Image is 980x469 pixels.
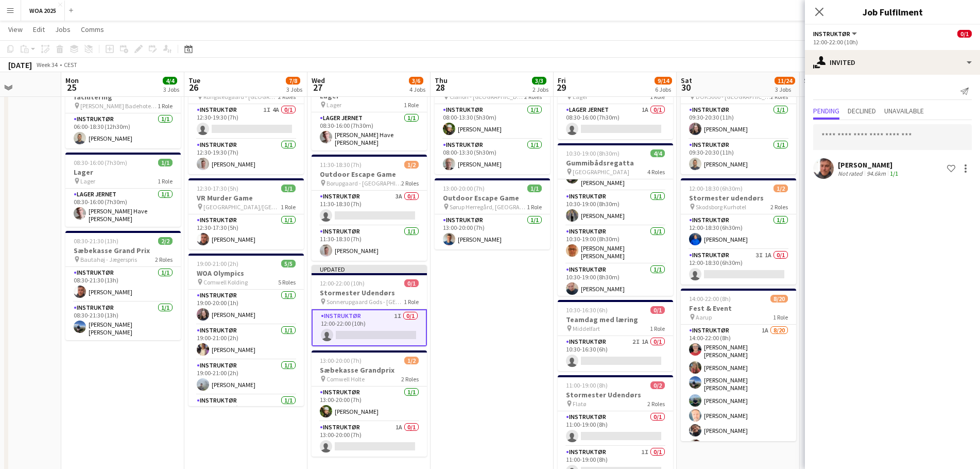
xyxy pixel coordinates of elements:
[188,269,304,278] h3: WOA Olympics
[681,289,796,441] div: 14:00-22:00 (8h)8/20Fest & Event Aarup1 RoleInstruktør1A8/2014:00-22:00 (8h)[PERSON_NAME] [PERSON...
[158,102,173,110] span: 1 Role
[681,104,796,139] app-card-role: Instruktør1/109:30-20:30 (11h)[PERSON_NAME]
[65,302,181,340] app-card-role: Instruktør1/108:30-21:30 (13h)[PERSON_NAME] [PERSON_NAME]
[312,76,325,85] span: Wed
[689,185,743,192] span: 12:00-18:30 (6h30m)
[805,50,980,75] div: Invited
[326,375,365,383] span: Comwell Holte
[770,295,788,303] span: 8/20
[527,185,542,192] span: 1/1
[650,381,665,389] span: 0/2
[773,313,788,321] span: 1 Role
[312,422,427,457] app-card-role: Instruktør1A0/113:00-20:00 (7h)
[197,260,238,267] span: 19:00-21:00 (2h)
[80,102,158,110] span: [PERSON_NAME] Badehotel - [GEOGRAPHIC_DATA]
[312,191,427,226] app-card-role: Instruktør3A0/111:30-18:30 (7h)
[558,158,673,167] h3: Gummibådsregatta
[312,170,427,179] h3: Outdoor Escape Game
[158,237,173,245] span: 2/2
[404,279,419,287] span: 0/1
[566,306,608,314] span: 10:30-16:30 (6h)
[401,375,419,383] span: 2 Roles
[409,77,423,85] span: 3/6
[813,30,858,38] button: Instruktør
[65,231,181,340] app-job-card: 08:30-21:30 (13h)2/2Sæbekasse Grand Prix Bautahøj - Jægerspris2 RolesInstruktør1/108:30-21:30 (13...
[64,61,77,69] div: CEST
[884,107,924,114] span: Unavailable
[689,295,731,303] span: 14:00-22:00 (8h)
[650,306,665,314] span: 0/1
[188,254,304,406] app-job-card: 19:00-21:00 (2h)5/5WOA Olympics Comwell Kolding5 RolesInstruktør1/119:00-20:00 (1h)[PERSON_NAME]I...
[838,170,865,177] div: Not rated
[681,178,796,284] app-job-card: 12:00-18:30 (6h30m)1/2Stormester udendørs Skodsborg Kurhotel2 RolesInstruktør1/112:00-18:30 (6h30...
[805,5,980,19] h3: Job Fulfilment
[188,395,304,430] app-card-role: Instruktør1/119:00-21:00 (2h)
[813,38,972,46] div: 12:00-22:00 (10h)
[435,68,550,174] app-job-card: 08:00-13:30 (5h30m)2/2Optimizer Clarion - [GEOGRAPHIC_DATA]2 RolesInstruktør1/108:00-13:30 (5h30m...
[558,315,673,324] h3: Teamdag med læring
[81,25,104,34] span: Comms
[65,167,181,177] h3: Lager
[681,68,796,174] app-job-card: 09:30-20:30 (11h)2/2Kombinations arrangement DOK5000 - [GEOGRAPHIC_DATA]2 RolesInstruktør1/109:30...
[320,357,362,364] span: 13:00-20:00 (7h)
[188,178,304,249] div: 12:30-17:30 (5h)1/1VR Murder Game [GEOGRAPHIC_DATA]/[GEOGRAPHIC_DATA]1 RoleInstruktør1/112:30-17:...
[21,1,65,21] button: WOA 2025
[650,325,665,332] span: 1 Role
[326,298,404,306] span: Sonnerupgaard Gods - [GEOGRAPHIC_DATA]
[450,203,527,211] span: Sørup Herregård, [GEOGRAPHIC_DATA]
[527,203,542,211] span: 1 Role
[65,113,181,148] app-card-role: Instruktør1/106:00-18:30 (12h30m)[PERSON_NAME]
[401,179,419,187] span: 2 Roles
[802,81,816,93] span: 31
[558,68,673,139] app-job-card: 08:30-16:00 (7h30m)0/1Lager Lager1 RoleLager Jernet1A0/108:30-16:00 (7h30m)
[278,278,296,286] span: 5 Roles
[188,76,200,85] span: Tue
[655,86,672,93] div: 6 Jobs
[188,214,304,249] app-card-role: Instruktør1/112:30-17:30 (5h)[PERSON_NAME]
[681,193,796,203] h3: Stormester udendørs
[312,226,427,261] app-card-role: Instruktør1/111:30-18:30 (7h)[PERSON_NAME]
[74,159,127,166] span: 08:30-16:00 (7h30m)
[775,86,795,93] div: 3 Jobs
[681,249,796,284] app-card-role: Instruktør3I1A0/112:00-18:30 (6h30m)
[312,288,427,297] h3: Stormester Udendørs
[573,168,629,176] span: [GEOGRAPHIC_DATA]
[647,400,665,408] span: 2 Roles
[312,387,427,422] app-card-role: Instruktør1/113:00-20:00 (7h)[PERSON_NAME]
[286,86,302,93] div: 3 Jobs
[435,178,550,249] app-job-card: 13:00-20:00 (7h)1/1Outdoor Escape Game Sørup Herregård, [GEOGRAPHIC_DATA]1 RoleInstruktør1/113:00...
[556,81,566,93] span: 29
[558,300,673,371] app-job-card: 10:30-16:30 (6h)0/1Teamdag med læring Middelfart1 RoleInstruktør2I1A0/110:30-16:30 (6h)
[74,237,118,245] span: 08:30-21:30 (13h)
[804,76,816,85] span: Sun
[532,77,546,85] span: 3/3
[77,23,108,36] a: Comms
[558,143,673,296] div: 10:30-19:00 (8h30m)4/4Gummibådsregatta [GEOGRAPHIC_DATA]4 RolesInstruktør1/110:30-19:00 (8h30m)[P...
[558,76,566,85] span: Fri
[326,101,341,109] span: Lager
[65,76,79,85] span: Mon
[957,30,972,38] span: 0/1
[435,139,550,174] app-card-role: Instruktør1/108:00-13:30 (5h30m)[PERSON_NAME]
[64,81,79,93] span: 25
[312,68,427,150] app-job-card: Updated08:30-16:00 (7h30m)1/1Lager Lager1 RoleLager Jernet1/108:30-16:00 (7h30m)[PERSON_NAME] Hav...
[312,112,427,150] app-card-role: Lager Jernet1/108:30-16:00 (7h30m)[PERSON_NAME] Have [PERSON_NAME] [PERSON_NAME]
[65,68,181,148] app-job-card: 06:00-18:30 (12h30m)1/1Kommunikaos med facilitering [PERSON_NAME] Badehotel - [GEOGRAPHIC_DATA]1 ...
[65,246,181,255] h3: Sæbekasse Grand Prix
[312,365,427,375] h3: Sæbekasse Grandprix
[312,265,427,346] div: Updated12:00-22:00 (10h)0/1Stormester Udendørs Sonnerupgaard Gods - [GEOGRAPHIC_DATA]1 RoleInstru...
[681,304,796,313] h3: Fest & Event
[573,400,586,408] span: Flatø
[558,336,673,371] app-card-role: Instruktør2I1A0/110:30-16:30 (6h)
[188,68,304,174] app-job-card: 12:30-19:30 (7h)1/2Outdoor Escape Game Rungstedgaard - [GEOGRAPHIC_DATA]2 RolesInstruktør1I4A0/11...
[203,278,248,286] span: Comwell Kolding
[65,267,181,302] app-card-role: Instruktør1/108:30-21:30 (13h)[PERSON_NAME]
[80,177,95,185] span: Lager
[558,411,673,446] app-card-role: Instruktør0/111:00-19:00 (8h)
[188,360,304,395] app-card-role: Instruktør1/119:00-21:00 (2h)[PERSON_NAME]
[655,77,672,85] span: 9/14
[188,325,304,360] app-card-role: Instruktør1/119:00-21:00 (2h)[PERSON_NAME]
